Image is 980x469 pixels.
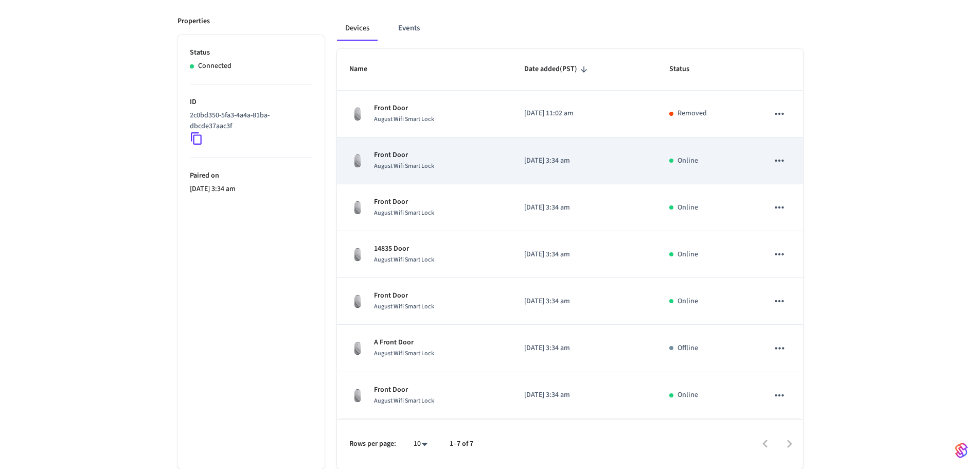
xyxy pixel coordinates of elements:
img: August Wifi Smart Lock 3rd Gen, Silver, Front [349,293,366,309]
p: Status [190,47,312,58]
p: Online [678,202,698,213]
span: August Wifi Smart Lock [374,255,434,264]
p: [DATE] 3:34 am [524,296,645,307]
p: Online [678,249,698,260]
p: [DATE] 11:02 am [524,108,645,119]
p: [DATE] 3:34 am [190,184,312,195]
img: August Wifi Smart Lock 3rd Gen, Silver, Front [349,387,366,404]
img: August Wifi Smart Lock 3rd Gen, Silver, Front [349,340,366,356]
div: 10 [408,437,433,451]
table: sticky table [337,49,803,419]
img: August Wifi Smart Lock 3rd Gen, Silver, Front [349,246,366,263]
p: 2c0bd350-5fa3-4a4a-81ba-dbcde37aac3f [190,110,308,132]
span: August Wifi Smart Lock [374,396,434,405]
p: Front Door [374,290,434,301]
p: Front Door [374,150,434,161]
p: Front Door [374,197,434,207]
p: 1–7 of 7 [450,439,473,449]
p: ID [190,97,312,108]
span: August Wifi Smart Lock [374,162,434,170]
p: 14835 Door [374,244,434,254]
p: Online [678,155,698,166]
span: Date added(PST) [524,61,591,77]
img: August Wifi Smart Lock 3rd Gen, Silver, Front [349,152,366,169]
p: Front Door [374,385,434,395]
p: [DATE] 3:34 am [524,155,645,166]
div: connected account tabs [337,16,803,41]
p: [DATE] 3:34 am [524,390,645,401]
p: Rows per page: [349,439,396,449]
span: August Wifi Smart Lock [374,209,434,217]
p: Removed [678,108,707,119]
p: Online [678,296,698,307]
p: [DATE] 3:34 am [524,343,645,354]
span: August Wifi Smart Lock [374,349,434,358]
span: Status [669,61,703,77]
p: Paired on [190,170,312,181]
p: [DATE] 3:34 am [524,202,645,213]
p: A Front Door [374,337,434,348]
button: Events [390,16,428,41]
button: Devices [337,16,378,41]
span: Name [349,61,381,77]
span: August Wifi Smart Lock [374,115,434,124]
img: August Wifi Smart Lock 3rd Gen, Silver, Front [349,106,366,122]
p: Properties [177,16,210,27]
span: August Wifi Smart Lock [374,302,434,311]
p: Front Door [374,103,434,114]
img: August Wifi Smart Lock 3rd Gen, Silver, Front [349,199,366,216]
p: Online [678,390,698,401]
img: SeamLogoGradient.69752ec5.svg [955,442,968,459]
p: Offline [678,343,698,354]
p: Connected [198,61,231,72]
p: [DATE] 3:34 am [524,249,645,260]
